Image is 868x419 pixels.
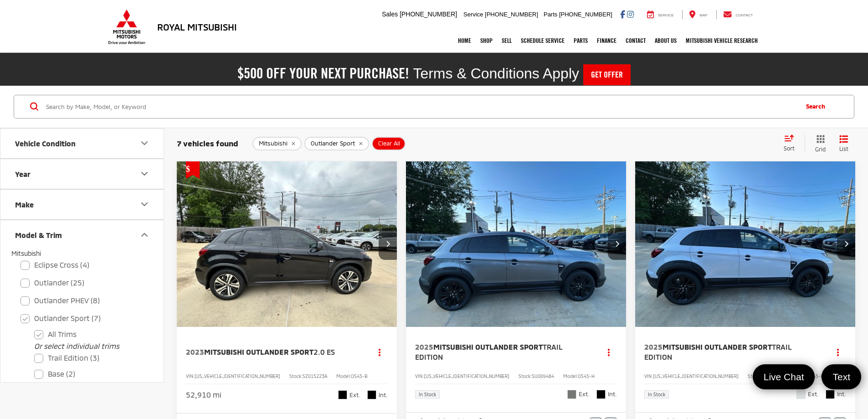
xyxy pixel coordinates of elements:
[516,29,569,52] a: Schedule Service: Opens in a new tab
[311,140,355,147] span: Outlander Sport
[635,161,856,327] div: 2025 Mitsubishi Outlander Sport Trail Edition 0
[621,29,650,52] a: Contact
[0,159,164,189] button: YearYear
[716,10,760,19] a: Contact
[592,29,621,52] a: Finance
[620,10,625,18] a: Facebook: Click to visit our Facebook page
[406,161,627,327] div: 2025 Mitsubishi Outlander Sport Trail Edition 0
[784,145,795,151] span: Sort
[596,390,606,399] span: Black
[303,373,327,379] span: SZ015223A
[415,342,563,361] span: Trail Edition
[635,161,856,328] img: 2025 Mitsubishi Outlander Sport Trail Edition
[519,373,532,379] span: Stock:
[176,161,398,328] img: 2023 Mitsubishi Outlander Sport 2.0 ES
[433,342,543,351] span: Mitsubishi Outlander Sport
[186,161,200,179] span: Get Price Drop Alert
[608,390,617,398] span: Int.
[157,22,237,32] h3: Royal Mitsubishi
[681,29,762,52] a: Mitsubishi Vehicle Research
[139,199,150,210] div: Make
[644,373,653,379] span: VIN:
[237,67,409,80] h2: $500 off your next purchase!
[559,11,612,18] span: [PHONE_NUMBER]
[139,229,150,240] div: Model & Trim
[382,10,398,18] span: Sales
[259,140,288,147] span: Mitsubishi
[735,13,753,17] span: Contact
[252,137,302,150] button: remove Mitsubishi
[289,373,303,379] span: Stock:
[583,64,631,85] a: Get Offer
[139,138,150,149] div: Vehicle Condition
[453,29,476,52] a: Home
[176,161,398,327] div: 2023 Mitsubishi Outlander Sport 2.0 ES 0
[139,168,150,179] div: Year
[186,347,204,356] span: 2023
[815,145,826,153] span: Grid
[753,364,815,389] a: Live Chat
[839,145,848,153] span: List
[15,139,76,148] div: Vehicle Condition
[34,326,144,342] label: All Trims
[544,11,557,18] span: Parts
[822,364,861,389] a: Text
[21,310,144,326] label: Outlander Sport (7)
[640,10,681,19] a: Service
[400,10,457,18] span: [PHONE_NUMBER]
[186,347,363,357] a: 2023Mitsubishi Outlander Sport2.0 ES
[578,373,595,379] span: OS45-H
[11,249,41,257] span: Mitsubishi
[567,390,576,399] span: Mercury Gray Metallic
[837,228,855,260] button: Next image
[415,342,592,362] a: 2025Mitsubishi Outlander SportTrail Edition
[45,96,797,118] input: Search by Make, Model, or Keyword
[186,373,195,379] span: VIN:
[579,390,590,398] span: Ext.
[415,373,424,379] span: VIN:
[463,11,483,18] span: Service
[195,373,280,379] span: [US_VEHICLE_IDENTIFICATION_NUMBER]
[378,140,400,147] span: Clear All
[313,347,335,356] span: 2.0 ES
[830,344,846,360] button: Actions
[608,228,626,260] button: Next image
[648,392,665,397] span: In Stock
[0,129,164,158] button: Vehicle ConditionVehicle Condition
[415,342,433,351] span: 2025
[644,342,663,351] span: 2025
[351,373,367,379] span: OS45-B
[372,137,406,150] button: Clear All
[34,366,144,382] label: Base (2)
[569,29,592,52] a: Parts: Opens in a new tab
[644,342,821,362] a: 2025Mitsubishi Outlander SportTrail Edition
[497,29,516,52] a: Sell
[837,348,839,356] span: dropdown dots
[372,344,388,360] button: Actions
[186,390,221,400] div: 52,910 mi
[34,350,144,366] label: Trail Edition (3)
[663,342,772,351] span: Mitsubishi Outlander Sport
[0,220,164,250] button: Model & TrimModel & Trim
[808,390,819,398] span: Ext.
[796,390,806,399] span: White Diamond
[424,373,509,379] span: [US_VEHICLE_IDENTIFICATION_NUMBER]
[34,341,119,350] i: Or select individual trims
[601,344,617,360] button: Actions
[379,228,397,260] button: Next image
[532,373,554,379] span: SU009484
[837,390,846,398] span: Int.
[21,275,144,291] label: Outlander (25)
[21,257,144,273] label: Eclipse Cross (4)
[406,161,627,328] img: 2025 Mitsubishi Outlander Sport Trail Edition
[367,390,376,399] span: Black
[476,29,497,52] a: Shop
[779,134,805,153] button: Select sort value
[406,161,627,327] a: 2025 Mitsubishi Outlander Sport Trail Edition2025 Mitsubishi Outlander Sport Trail Edition2025 Mi...
[759,371,809,383] span: Live Chat
[826,390,835,399] span: Black
[338,390,347,399] span: Labrador Black Pearl
[563,373,578,379] span: Model:
[807,373,824,379] span: OS45-H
